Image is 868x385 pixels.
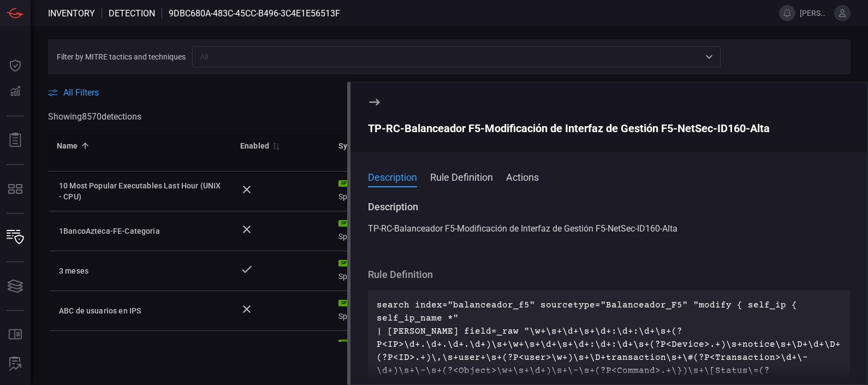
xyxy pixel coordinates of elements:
[63,87,99,98] span: All Filters
[195,50,699,63] input: All
[240,139,269,152] div: Enabled
[48,8,95,19] span: Inventory
[338,260,349,266] div: SP
[59,265,223,276] div: 3 meses
[109,8,155,19] span: Detection
[2,176,28,202] button: MITRE - Detection Posture
[2,79,28,105] button: Detections
[269,141,282,151] span: Sort by Enabled descending
[57,139,78,152] div: Name
[368,268,850,281] div: Rule Definition
[338,180,349,187] div: SP
[338,300,419,322] div: SplunkCoreCloud
[78,141,91,151] span: Sorted by Name ascending
[338,220,419,242] div: SplunkCoreCloud
[48,111,141,122] span: Showing 8570 detection s
[169,8,340,19] span: 9dbc680a-483c-45cc-b496-3c4e1e56513f
[2,52,28,79] button: Dashboard
[2,351,28,377] button: ALERT ANALYSIS
[368,122,850,135] div: TP-RC-Balanceador F5-Modificación de Interfaz de Gestión F5-NetSec-ID160-Alta
[506,170,539,183] button: Actions
[430,170,493,183] button: Rule Definition
[368,223,677,234] span: TP-RC-Balanceador F5-Modificación de Interfaz de Gestión F5-NetSec-ID160-Alta
[57,52,186,61] span: Filter by MITRE tactics and techniques
[338,220,349,227] div: SP
[2,127,28,153] button: Reports
[800,9,830,17] span: [PERSON_NAME][EMAIL_ADDRESS][PERSON_NAME][DOMAIN_NAME]
[2,322,28,348] button: Rule Catalog
[701,49,717,64] button: Open
[338,340,419,362] div: SplunkCoreCloud
[48,87,99,98] button: All Filters
[59,226,223,236] div: 1BancoAzteca-FE-Categoria
[338,260,419,282] div: SplunkCoreCloud
[59,180,223,202] div: 10 Most Popular Executables Last Hour (UNIX - CPU)
[338,300,349,306] div: SP
[338,180,419,202] div: SplunkCoreCloud
[59,305,223,316] div: ABC de usuarios en IPS
[368,200,850,214] div: Description
[338,139,365,152] div: System
[2,224,28,251] button: Inventory
[338,340,349,346] div: SP
[368,170,417,183] button: Description
[2,273,28,299] button: Cards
